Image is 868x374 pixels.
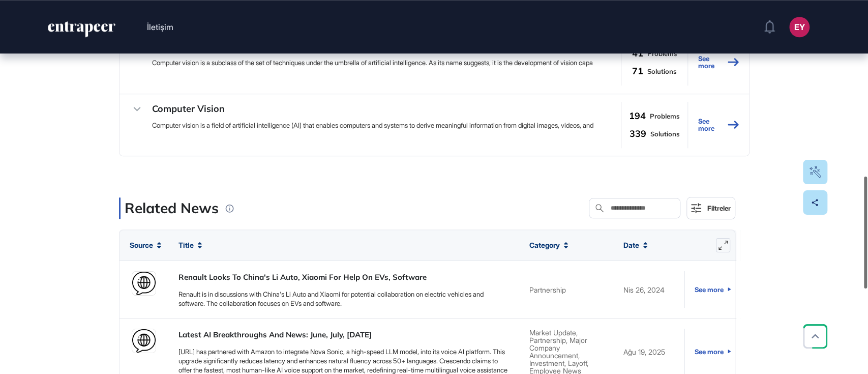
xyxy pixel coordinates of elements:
[47,21,116,41] a: entrapeer-logo
[686,197,735,219] button: Filtreler
[716,238,730,252] button: Expand list
[632,66,643,77] span: 71
[698,102,739,148] a: See more
[698,39,739,85] a: See more
[650,112,680,120] div: Problems
[119,197,219,219] div: Related News
[152,121,598,148] p: Computer vision is a field of artificial intelligence (AI) that enables computers and systems to ...
[647,67,677,75] div: Solutions
[629,128,646,140] span: 339
[132,272,156,295] img: www.autonews.com
[178,329,509,341] a: Latest AI Breakthroughs And News: June, July, [DATE]
[178,241,194,249] span: Title
[130,241,153,249] span: Source
[647,49,677,57] div: Problems
[623,241,639,249] span: Date
[147,20,173,34] button: İletişim
[529,286,566,294] div: Partnership
[529,241,560,249] span: Category
[632,48,643,60] span: 41
[152,102,598,117] h4: Computer Vision
[683,271,731,308] a: See more
[623,348,665,356] div: Ağu 19, 2025
[789,17,810,37] button: EY
[132,329,156,353] img: www.crescendo.ai
[178,271,509,283] a: Renault Looks To China's Li Auto, Xiaomi For Help On EVs, Software
[623,286,665,294] div: Nis 26, 2024
[650,130,679,138] div: Solutions
[178,290,509,308] a: Renault is in discussions with China's Li Auto and Xiaomi for potential collaboration on electric...
[707,204,731,212] div: Filtreler
[152,58,598,85] p: Computer vision is a subclass of the set of techniques under the umbrella of artificial intellige...
[629,110,646,122] span: 194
